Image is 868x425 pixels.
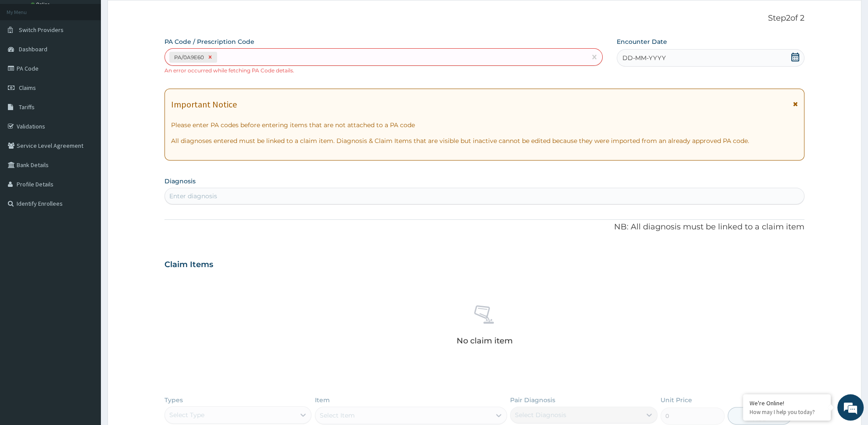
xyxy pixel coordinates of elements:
[144,4,165,25] div: Minimize live chat window
[171,100,237,109] h1: Important Notice
[4,239,167,270] textarea: Type your message and hit 'Enter'
[46,49,147,61] div: Chat with us now
[164,37,254,46] label: PA Code / Prescription Code
[19,84,36,92] span: Claims
[51,111,121,199] span: We're online!
[750,399,824,407] div: We're Online!
[19,26,64,34] span: Switch Providers
[31,1,52,7] a: Online
[164,221,804,233] p: NB: All diagnosis must be linked to a claim item
[16,44,36,66] img: d_794563401_company_1708531726252_794563401
[171,52,205,62] div: PA/0A9E60
[164,177,196,186] label: Diagnosis
[164,67,294,74] small: An error occurred while fetching PA Code details.
[622,54,666,62] span: DD-MM-YYYY
[457,336,513,345] p: No claim item
[164,14,804,23] p: Step 2 of 2
[19,103,35,111] span: Tariffs
[19,45,47,53] span: Dashboard
[171,136,798,145] p: All diagnoses entered must be linked to a claim item. Diagnosis & Claim Items that are visible bu...
[750,408,824,416] p: How may I help you today?
[617,37,667,46] label: Encounter Date
[171,121,798,129] p: Please enter PA codes before entering items that are not attached to a PA code
[164,260,213,270] h3: Claim Items
[169,192,217,200] div: Enter diagnosis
